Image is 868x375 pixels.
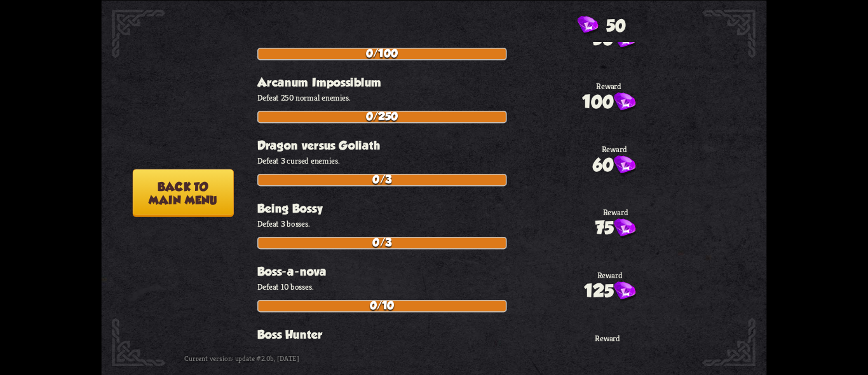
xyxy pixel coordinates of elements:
[257,202,646,215] h3: Being Bossy
[257,218,646,229] p: Defeat 3 bosses.
[257,265,646,278] h3: Boss-a-nova
[580,343,636,365] div: 200
[614,155,636,176] img: Gem.png
[257,328,646,341] h3: Boss Hunter
[614,218,636,239] img: Gem.png
[593,154,635,176] div: 60
[257,155,646,166] p: Defeat 3 cursed enemies.
[593,28,635,50] div: 50
[584,280,635,302] div: 125
[582,91,636,113] div: 100
[614,92,636,113] img: Gem.png
[133,169,234,216] button: Back tomain menu
[614,281,636,302] img: Gem.png
[257,139,646,152] h3: Dragon versus Goliath
[258,237,505,248] div: 0/3
[258,174,505,185] div: 0/3
[184,348,384,367] div: Current version: update #2.0b, [DATE]
[258,48,505,59] div: 0/100
[257,281,646,292] p: Defeat 10 bosses.
[258,111,505,122] div: 0/250
[257,92,646,103] p: Defeat 250 normal enemies.
[595,217,635,239] div: 75
[257,76,646,89] h3: Arcanum Impossiblum
[578,16,599,36] img: Gem.png
[614,29,636,50] img: Gem.png
[258,301,505,311] div: 0/10
[257,344,646,355] p: Defeat 25 bosses.
[578,16,626,36] div: Gems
